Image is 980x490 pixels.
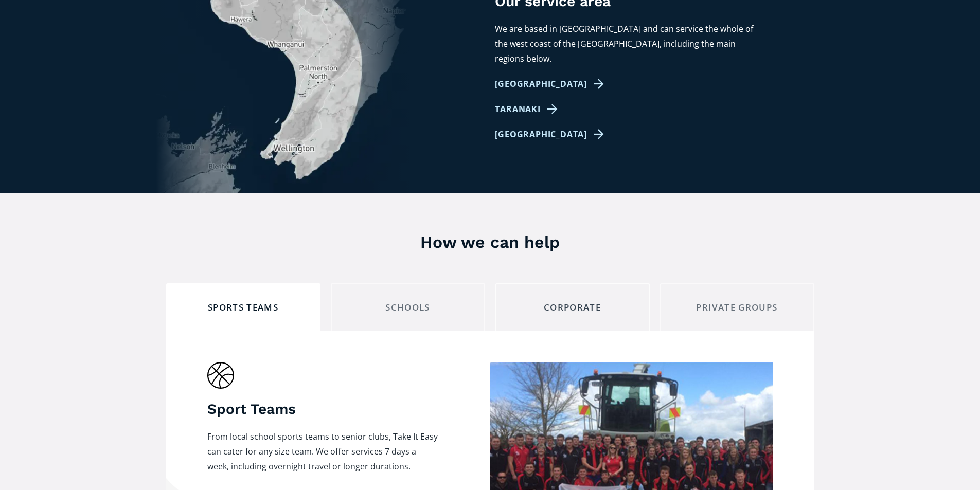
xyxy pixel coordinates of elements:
p: From local school sports teams to senior clubs, Take It Easy can cater for any size team. We offe... [207,429,439,474]
div: schools [340,300,476,316]
div: corporate [504,300,641,316]
h3: How we can help [10,232,970,252]
p: We are based in [GEOGRAPHIC_DATA] and can service the whole of the west coast of the [GEOGRAPHIC_... [495,22,759,66]
a: [GEOGRAPHIC_DATA] [495,127,608,142]
a: [GEOGRAPHIC_DATA] [495,77,608,92]
div: Sports teams [175,300,312,316]
div: private groups [669,300,806,316]
h4: Sport Teams [207,399,439,419]
a: Taranaki [495,102,561,117]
